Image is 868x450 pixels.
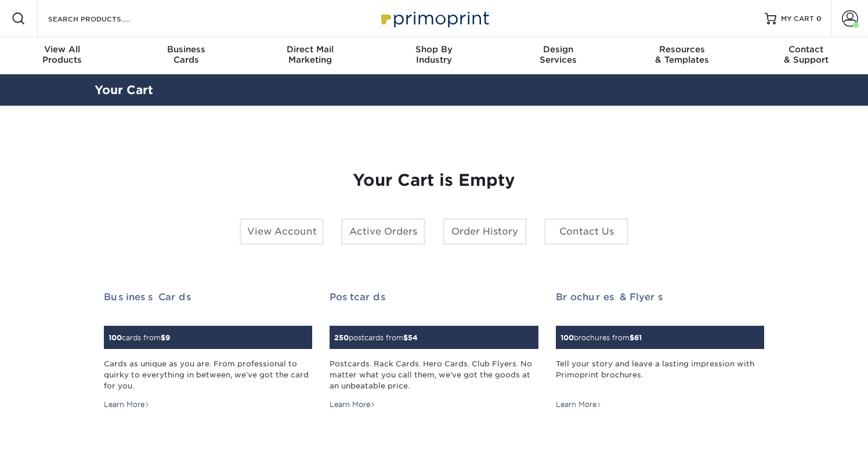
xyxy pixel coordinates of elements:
[744,44,868,65] div: & Support
[556,291,764,303] h2: Brochures & Flyers
[634,333,642,342] span: 61
[372,44,496,55] span: Shop By
[104,319,104,319] img: Business Cards
[443,218,527,245] a: Order History
[240,218,324,245] a: View Account
[330,291,538,303] h2: Postcards
[372,44,496,65] div: Industry
[47,12,160,26] input: SEARCH PRODUCTS.....
[372,37,496,74] a: Shop ByIndustry
[630,333,634,342] span: $
[816,15,822,23] span: 0
[104,358,312,392] div: Cards as unique as you are. From professional to quirky to everything in between, we've got the c...
[104,291,312,303] h2: Business Cards
[341,218,425,245] a: Active Orders
[248,44,372,55] span: Direct Mail
[161,333,165,342] span: $
[556,319,556,319] img: Brochures & Flyers
[334,333,418,342] small: postcards from
[496,44,620,55] span: Design
[108,333,122,342] span: 100
[124,44,248,55] span: Business
[744,37,868,74] a: Contact& Support
[104,171,764,190] h1: Your Cart is Empty
[496,37,620,74] a: DesignServices
[104,291,312,411] a: Business Cards 100cards from$9 Cards as unique as you are. From professional to quirky to everyth...
[124,37,248,74] a: BusinessCards
[556,358,764,392] div: Tell your story and leave a lasting impression with Primoprint brochures.
[403,333,408,342] span: $
[330,399,375,410] div: Learn More
[330,358,538,392] div: Postcards. Rack Cards. Hero Cards. Club Flyers. No matter what you call them, we've got the goods...
[108,333,170,342] small: cards from
[408,333,418,342] span: 54
[620,37,744,74] a: Resources& Templates
[104,399,150,410] div: Learn More
[744,44,868,55] span: Contact
[165,333,170,342] span: 9
[620,44,744,55] span: Resources
[781,14,814,24] span: MY CART
[124,44,248,65] div: Cards
[556,399,602,410] div: Learn More
[560,333,642,342] small: brochures from
[376,6,492,31] img: Primoprint
[556,291,764,411] a: Brochures & Flyers 100brochures from$61 Tell your story and leave a lasting impression with Primo...
[248,44,372,65] div: Marketing
[95,83,153,97] a: Your Cart
[334,333,349,342] span: 250
[248,37,372,74] a: Direct MailMarketing
[560,333,574,342] span: 100
[330,291,538,411] a: Postcards 250postcards from$54 Postcards. Rack Cards. Hero Cards. Club Flyers. No matter what you...
[620,44,744,65] div: & Templates
[544,218,628,245] a: Contact Us
[496,44,620,65] div: Services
